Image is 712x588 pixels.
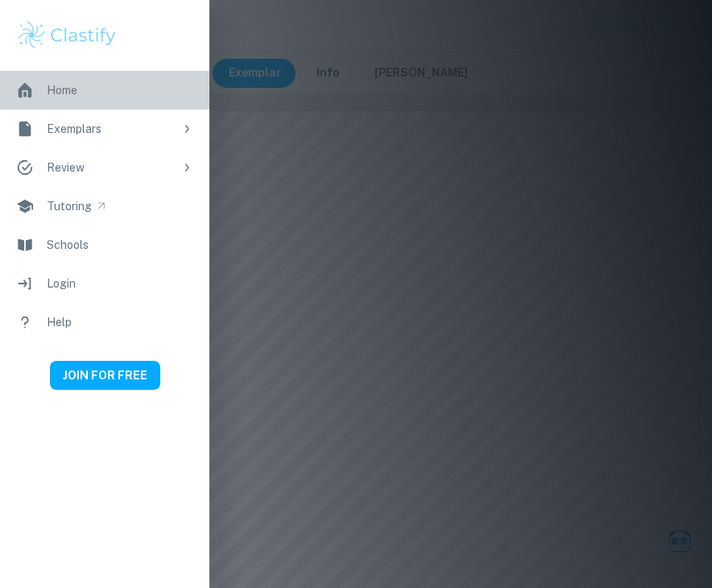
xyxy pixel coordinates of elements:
[47,236,89,254] div: Schools
[47,120,174,138] div: Exemplars
[47,313,72,331] div: Help
[50,361,160,390] button: JOIN FOR FREE
[47,159,174,176] div: Review
[47,197,92,215] div: Tutoring
[16,19,118,52] img: Clastify logo
[47,81,77,99] div: Home
[47,275,76,292] div: Login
